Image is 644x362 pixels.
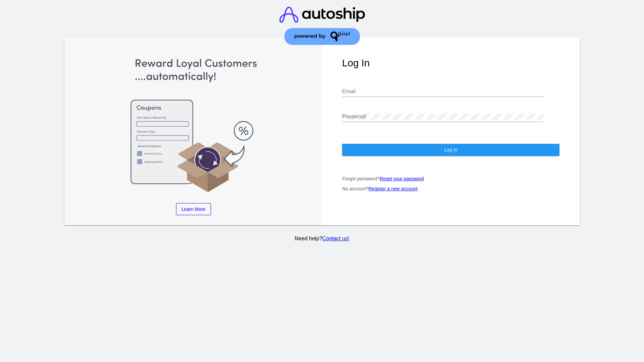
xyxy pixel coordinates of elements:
[342,176,559,181] p: Forgot password?
[85,57,302,193] img: Apply Coupons Automatically to Scheduled Orders with QPilot
[342,186,559,191] p: No account?
[63,236,581,242] p: Need help?
[342,144,559,156] button: Log In
[342,57,559,69] h1: Log In
[176,203,211,215] a: Learn More
[181,206,206,212] span: Learn More
[444,147,457,153] span: Log In
[369,186,418,191] a: Register a new account
[380,176,424,181] a: Reset your password
[342,88,543,95] input: Email
[322,236,349,241] a: Contact us!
